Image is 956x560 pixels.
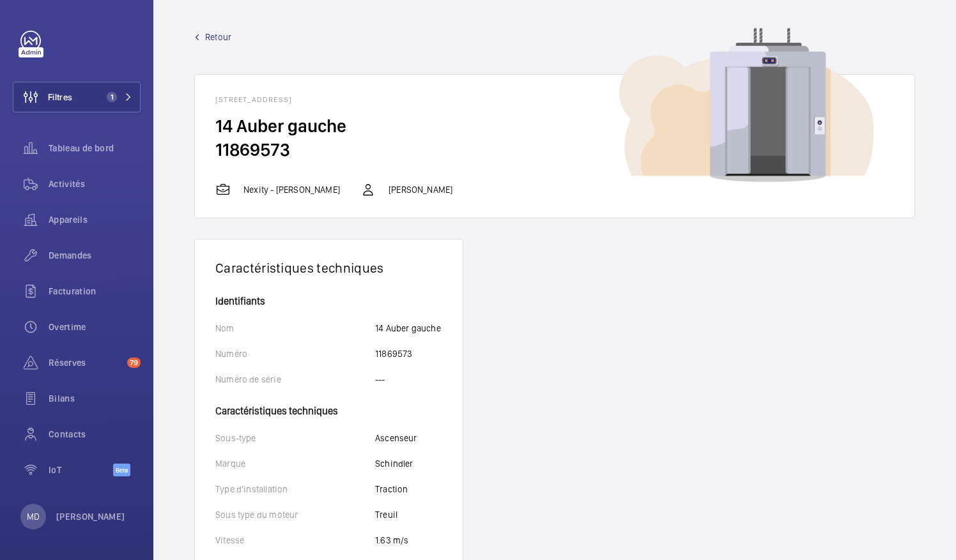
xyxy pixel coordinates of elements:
span: Overtime [49,321,141,333]
span: Facturation [49,285,141,298]
span: Retour [205,31,231,43]
p: 1.63 m/s [375,534,408,547]
p: Nexity - [PERSON_NAME] [243,183,340,196]
span: Contacts [49,428,141,441]
span: Beta [113,464,130,476]
span: IoT [49,464,113,476]
p: [PERSON_NAME] [389,183,452,196]
h2: 11869573 [215,138,894,162]
h1: [STREET_ADDRESS] [215,95,894,104]
p: --- [375,373,385,386]
img: device image [619,28,874,183]
button: Filtres1 [13,82,141,112]
p: 11869573 [375,347,412,360]
span: Demandes [49,249,141,262]
p: MD [27,510,40,523]
span: Bilans [49,392,141,405]
p: Marque [215,457,375,470]
p: 14 Auber gauche [375,322,441,335]
p: Schindler [375,457,413,470]
p: Numéro de série [215,373,375,386]
p: Vitesse [215,534,375,547]
span: Tableau de bord [49,142,141,155]
span: 1 [107,92,117,102]
h1: Caractéristiques techniques [215,260,442,276]
p: Sous type du moteur [215,508,375,521]
p: Sous-type [215,432,375,444]
span: 79 [127,358,141,368]
p: Numéro [215,347,375,360]
p: Traction [375,483,408,496]
span: Activités [49,178,141,190]
h2: 14 Auber gauche [215,114,894,138]
span: Filtres [48,91,72,103]
h4: Caractéristiques techniques [215,398,442,416]
p: Treuil [375,508,397,521]
p: Type d'installation [215,483,375,496]
p: Nom [215,322,375,335]
span: Appareils [49,213,141,226]
span: Réserves [49,356,122,369]
p: [PERSON_NAME] [56,510,125,523]
p: Ascenseur [375,432,417,444]
h4: Identifiants [215,296,442,306]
